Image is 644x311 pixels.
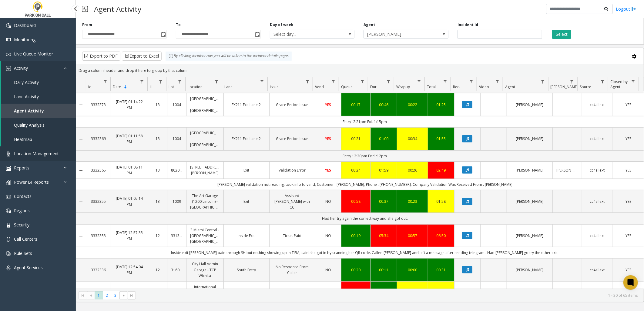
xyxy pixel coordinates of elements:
span: Vend [315,84,324,89]
button: Export to PDF [82,52,120,61]
span: Page 3 [111,291,119,299]
span: Activity [14,65,28,71]
a: Grace Period Issue [273,102,311,108]
a: Closed by Agent Filter Menu [629,77,637,85]
a: EX211 Exit Lane 2 [227,102,266,108]
a: [DATE] 01:05:14 PM [115,196,144,207]
td: [PERSON_NAME] validation not reading, took info to vend; Customer : [PERSON_NAME]; Phone : [PHONE... [86,179,644,190]
label: Day of week [270,22,293,28]
a: 331360 [171,233,183,239]
a: 00:21 [345,136,367,142]
img: 'icon' [6,23,11,28]
a: [PERSON_NAME] [511,167,549,173]
span: Daily Activity [14,79,39,85]
span: Heatmap [14,136,32,142]
a: cc4allext [586,267,609,273]
a: NO [319,233,338,239]
span: Go to the last page [129,293,134,298]
span: YES [626,233,631,238]
a: Issue Filter Menu [303,77,311,85]
a: Heatmap [1,132,76,146]
a: 1009 [171,199,183,204]
a: 3332365 [90,167,107,173]
td: Had her try again the correct way and she got out. [86,213,644,224]
button: Export to Excel [122,52,162,61]
div: 00:11 [374,267,393,273]
a: Lot Filter Menu [176,77,184,85]
a: cc4allext [586,167,609,173]
span: YES [626,267,631,273]
a: Video Filter Menu [493,77,501,85]
span: NO [325,199,331,204]
div: 01:58 [432,199,451,204]
span: Agent [505,84,515,89]
span: Wrapup [396,84,410,89]
a: EX211 Exit Lane 2 [227,136,266,142]
a: YES [617,102,640,108]
span: Location [188,84,203,89]
a: Assisted [PERSON_NAME] with CC [273,193,311,210]
a: [PERSON_NAME] [511,102,549,108]
a: Location Filter Menu [213,77,221,85]
span: Toggle popup [160,30,166,38]
a: 13 [152,167,163,173]
span: Lot [169,84,174,89]
img: 'icon' [6,266,11,270]
span: Power BI Reports [14,179,49,185]
td: Entry 12:20pm Exit1:12pm [86,150,644,162]
a: YES [617,267,640,273]
img: 'icon' [6,152,11,156]
a: YES [617,233,640,239]
a: [DATE] 01:08:11 PM [115,164,144,176]
div: 01:55 [432,136,451,142]
a: 3332373 [90,102,107,108]
a: 00:26 [401,167,424,173]
span: Select day... [270,30,337,38]
span: YES [626,136,631,141]
span: YES [325,168,331,173]
a: [PERSON_NAME] [556,167,578,173]
a: Id Filter Menu [101,77,109,85]
a: Agent Filter Menu [539,77,547,85]
a: YES [617,167,640,173]
span: Rec. [453,84,460,89]
span: Sortable [123,85,128,89]
img: 'icon' [6,209,11,213]
span: YES [626,102,631,107]
a: 00:23 [401,199,424,204]
span: Id [89,84,92,89]
span: Rule Sets [14,250,32,256]
span: Monitoring [14,37,35,42]
span: YES [325,136,331,141]
span: NO [325,267,331,273]
a: 00:19 [345,233,367,239]
a: cc4allext [586,233,609,239]
img: logout [632,6,636,12]
a: 02:49 [432,167,451,173]
a: 3332369 [90,136,107,142]
a: No Response From Caller [273,264,311,276]
div: By clicking Incident row you will be taken to the incident details page. [166,52,292,61]
div: 00:57 [401,233,424,239]
span: Reports [14,165,29,171]
span: Agent Services [14,265,43,270]
a: cc4allext [586,199,609,204]
a: 00:17 [345,102,367,108]
span: [PERSON_NAME] [551,84,578,89]
a: [DATE] 01:11:58 PM [115,133,144,145]
div: 00:31 [432,267,451,273]
a: Exit [227,167,266,173]
a: 00:34 [401,136,424,142]
a: Exit [227,199,266,204]
span: Lane [224,84,233,89]
a: YES [617,136,640,142]
a: Collapse Details [76,102,86,107]
a: 05:34 [374,233,393,239]
a: Agent Activity [1,104,76,118]
a: YES [319,167,338,173]
button: Select [552,30,571,39]
span: Go to the next page [121,293,126,298]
